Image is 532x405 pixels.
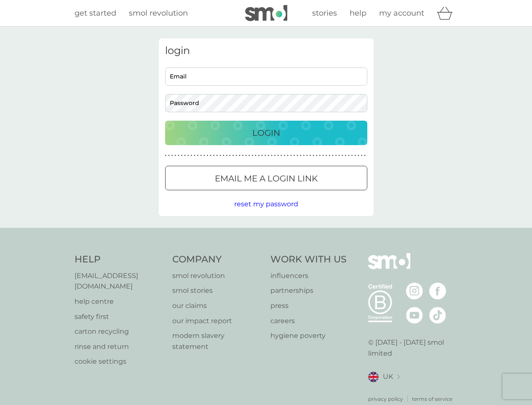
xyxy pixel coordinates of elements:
[364,154,366,158] p: ●
[412,395,452,403] p: terms of service
[174,154,176,158] p: ●
[379,8,424,18] span: my account
[270,253,347,266] h4: Work With Us
[342,154,343,158] p: ●
[75,341,164,352] p: rinse and return
[319,154,321,158] p: ●
[75,296,164,307] a: help centre
[210,154,211,158] p: ●
[358,154,359,158] p: ●
[75,270,164,292] a: [EMAIL_ADDRESS][DOMAIN_NAME]
[306,154,308,158] p: ●
[351,154,353,158] p: ●
[312,7,337,19] a: stories
[200,154,202,158] p: ●
[129,8,188,18] span: smol revolution
[312,8,337,18] span: stories
[268,154,270,158] p: ●
[270,270,347,281] p: influencers
[197,154,199,158] p: ●
[271,154,273,158] p: ●
[383,371,393,382] span: UK
[75,311,164,322] a: safety first
[379,7,424,19] a: my account
[361,154,363,158] p: ●
[233,154,234,158] p: ●
[313,154,314,158] p: ●
[368,395,403,403] a: privacy policy
[245,154,247,158] p: ●
[261,154,263,158] p: ●
[368,337,458,359] p: © [DATE] - [DATE] smol limited
[172,285,262,296] a: smol stories
[290,154,292,158] p: ●
[194,154,195,158] p: ●
[437,5,458,22] div: basket
[215,172,318,185] p: Email me a login link
[368,372,379,382] img: UK flag
[251,154,253,158] p: ●
[75,326,164,337] a: carton recycling
[354,154,356,158] p: ●
[165,121,367,145] button: Login
[274,154,276,158] p: ●
[245,5,287,21] img: smol
[235,154,237,158] p: ●
[181,154,183,158] p: ●
[270,300,347,311] a: press
[277,154,279,158] p: ●
[165,166,367,190] button: Email me a login link
[168,154,170,158] p: ●
[178,154,179,158] p: ●
[270,285,347,296] a: partnerships
[429,283,446,300] img: visit the smol Facebook page
[187,154,189,158] p: ●
[172,253,262,266] h4: Company
[406,283,423,300] img: visit the smol Instagram page
[338,154,340,158] p: ●
[213,154,215,158] p: ●
[226,154,227,158] p: ●
[303,154,305,158] p: ●
[172,330,262,352] a: modern slavery statement
[172,300,262,311] a: our claims
[326,154,327,158] p: ●
[297,154,298,158] p: ●
[165,154,167,158] p: ●
[300,154,302,158] p: ●
[316,154,318,158] p: ●
[75,8,116,18] span: get started
[348,154,350,158] p: ●
[75,356,164,367] a: cookie settings
[217,154,218,158] p: ●
[172,270,262,281] a: smol revolution
[75,7,116,19] a: get started
[294,154,295,158] p: ●
[223,154,225,158] p: ●
[270,330,347,341] a: hygiene poverty
[203,154,205,158] p: ●
[252,126,280,140] p: Login
[172,316,262,327] a: our impact report
[191,154,192,158] p: ●
[345,154,347,158] p: ●
[258,154,260,158] p: ●
[171,154,173,158] p: ●
[255,154,257,158] p: ●
[332,154,334,158] p: ●
[281,154,282,158] p: ●
[270,316,347,327] p: careers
